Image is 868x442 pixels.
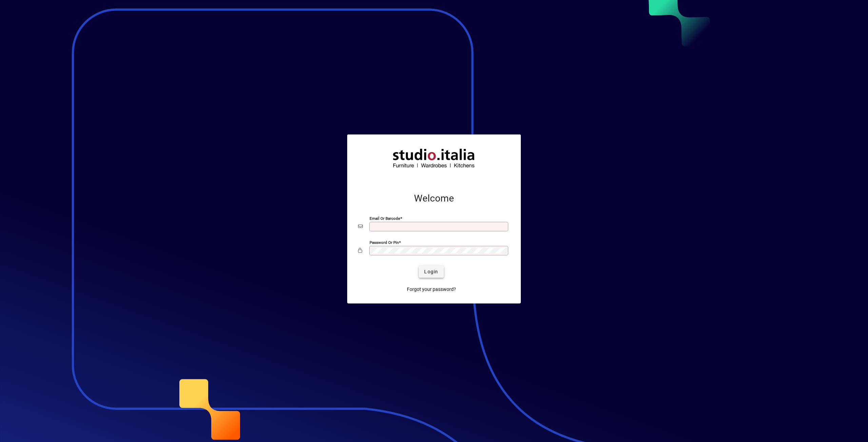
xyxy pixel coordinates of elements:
h2: Welcome [358,193,510,204]
span: Login [424,268,438,275]
mat-label: Password or Pin [370,240,399,245]
span: Forgot your password? [407,286,456,293]
button: Login [419,266,443,278]
a: Forgot your password? [404,283,459,295]
mat-label: Email or Barcode [370,216,400,221]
